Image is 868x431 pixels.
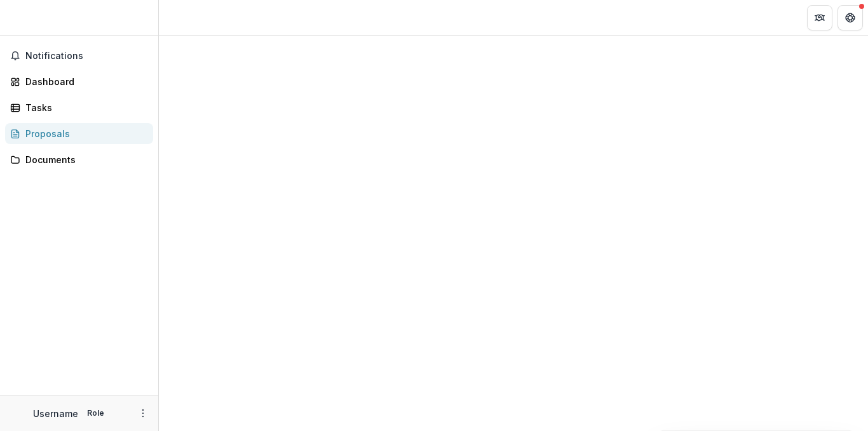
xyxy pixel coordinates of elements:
[837,5,863,30] button: Get Help
[5,46,153,66] button: Notifications
[5,71,153,92] a: Dashboard
[25,101,143,114] div: Tasks
[83,408,108,419] p: Role
[33,407,78,420] p: Username
[5,123,153,144] a: Proposals
[25,153,143,166] div: Documents
[5,149,153,170] a: Documents
[25,127,143,140] div: Proposals
[25,75,143,88] div: Dashboard
[807,5,832,30] button: Partners
[25,51,148,62] span: Notifications
[135,406,151,421] button: More
[5,97,153,118] a: Tasks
